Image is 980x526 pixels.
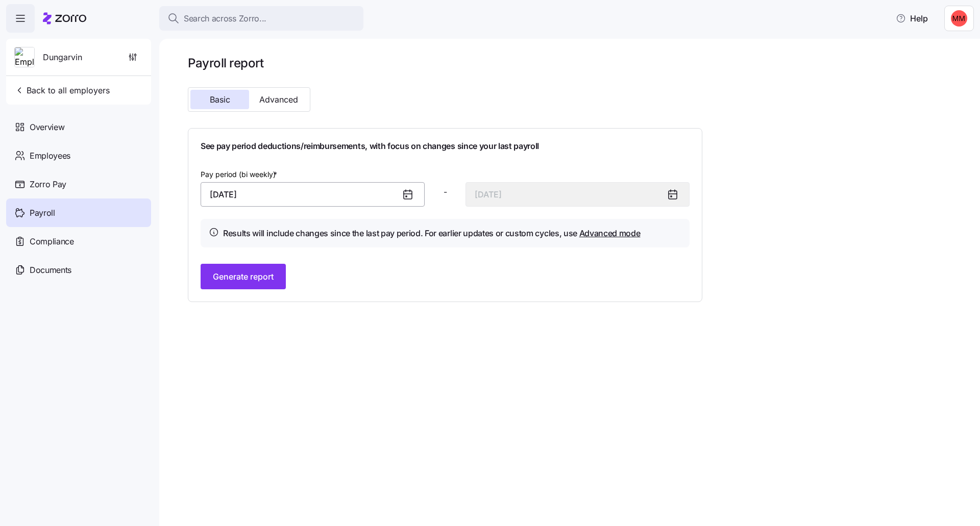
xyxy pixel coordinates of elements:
[201,182,425,207] input: Start date
[210,95,230,104] span: Basic
[6,113,151,141] a: Overview
[43,51,82,64] span: Dungarvin
[6,256,151,284] a: Documents
[6,227,151,256] a: Compliance
[30,235,74,248] span: Compliance
[30,121,64,134] span: Overview
[6,198,151,227] a: Payroll
[213,270,274,283] span: Generate report
[30,178,66,191] span: Zorro Pay
[14,84,110,96] span: Back to all employers
[896,12,928,24] span: Help
[10,80,114,101] button: Back to all employers
[888,8,936,29] button: Help
[579,228,641,238] a: Advanced mode
[30,264,71,277] span: Documents
[201,169,279,180] label: Pay period (bi weekly)
[6,170,151,198] a: Zorro Pay
[159,6,363,31] button: Search across Zorro...
[444,186,447,198] span: -
[223,227,641,240] h4: Results will include changes since the last pay period. For earlier updates or custom cycles, use
[201,141,690,152] h1: See pay period deductions/reimbursements, with focus on changes since your last payroll
[30,207,55,219] span: Payroll
[201,264,286,289] button: Generate report
[465,182,690,207] input: End date
[184,12,266,25] span: Search across Zorro...
[6,141,151,170] a: Employees
[30,149,70,162] span: Employees
[259,95,298,104] span: Advanced
[188,55,702,71] h1: Payroll report
[951,10,967,27] img: 7a060d5ab7c816cbe467fdbf4fb73b89
[15,47,34,68] img: Employer logo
